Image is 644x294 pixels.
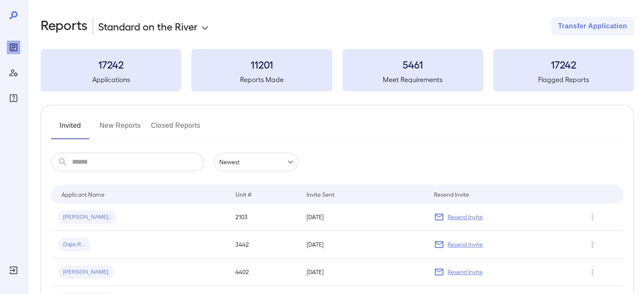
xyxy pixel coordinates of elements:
summary: 17242Applications11201Reports Made5461Meet Requirements17242Flagged Reports [41,49,634,91]
button: Row Actions [586,265,599,279]
span: Dajia R... [58,241,91,249]
h3: 17242 [493,58,634,71]
button: Transfer Application [551,17,634,36]
div: FAQ [7,91,20,105]
h3: 5461 [343,58,483,71]
button: Invited [51,119,89,139]
td: 3442 [229,231,300,258]
button: Closed Reports [151,119,201,139]
div: Manage Users [7,66,20,80]
h5: Flagged Reports [493,74,634,85]
div: Applicant Name [61,189,105,199]
td: [DATE] [300,231,428,258]
h5: Reports Made [191,74,332,85]
h5: Meet Requirements [343,74,483,85]
button: New Reports [100,119,141,139]
td: [DATE] [300,203,428,231]
p: Resend Invite [448,240,483,249]
p: Resend Invite [448,213,483,221]
button: Row Actions [586,238,599,251]
div: Resend Invite [434,189,469,199]
span: [PERSON_NAME] [58,268,113,276]
p: Standard on the River [98,19,198,33]
button: Row Actions [586,210,599,224]
td: 4402 [229,258,300,286]
div: Unit # [235,189,252,199]
h2: Reports [41,17,88,36]
h3: 17242 [41,58,181,71]
div: Log Out [7,264,20,277]
div: Newest [214,153,299,171]
div: Reports [7,41,20,54]
h5: Applications [41,74,181,85]
h3: 11201 [191,58,332,71]
p: Resend Invite [448,268,483,276]
td: 2103 [229,203,300,231]
span: [PERSON_NAME].. [58,213,116,221]
td: [DATE] [300,258,428,286]
div: Invite Sent [307,189,334,199]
